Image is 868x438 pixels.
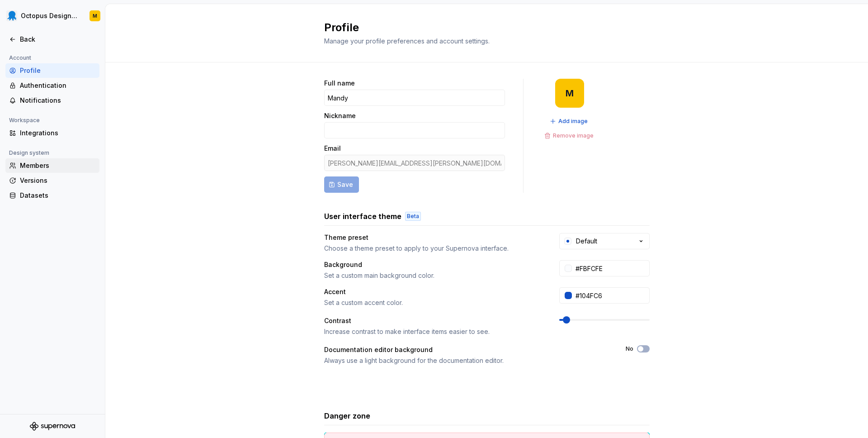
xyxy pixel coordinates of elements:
div: Choose a theme preset to apply to your Supernova interface. [324,244,543,253]
span: Manage your profile preferences and account settings. [324,37,490,45]
div: Account [5,52,35,63]
div: Notifications [20,96,96,105]
input: #FFFFFF [572,260,650,276]
label: Full name [324,79,355,88]
label: Email [324,144,341,153]
div: Versions [20,176,96,185]
div: Default [576,237,597,246]
a: Authentication [5,78,99,93]
img: fcf53608-4560-46b3-9ec6-dbe177120620.png [6,10,17,21]
div: Background [324,260,543,269]
div: M [566,90,574,97]
svg: Supernova Logo [30,422,75,431]
button: Default [559,233,650,249]
div: Members [20,161,96,170]
div: Workspace [5,115,43,126]
div: Integrations [20,129,96,138]
button: Add image [547,115,592,128]
div: Accent [324,287,543,296]
button: Octopus Design SystemM [2,6,103,26]
a: Datasets [5,188,99,203]
a: Notifications [5,93,99,108]
h2: Profile [324,20,639,35]
input: #104FC6 [572,287,650,304]
a: Profile [5,63,99,78]
div: Back [20,35,96,44]
h3: Danger zone [324,410,370,421]
a: Back [5,32,99,47]
div: Increase contrast to make interface items easier to see. [324,327,543,336]
div: Authentication [20,81,96,90]
div: Octopus Design System [21,11,79,20]
div: M [93,12,97,19]
div: Datasets [20,191,96,200]
a: Versions [5,173,99,188]
a: Integrations [5,126,99,140]
div: Design system [5,148,53,158]
div: Profile [20,66,96,75]
span: Add image [558,118,588,125]
h3: User interface theme [324,211,401,222]
div: Beta [405,212,421,221]
div: Set a custom main background color. [324,271,543,280]
div: Set a custom accent color. [324,298,543,307]
div: Always use a light background for the documentation editor. [324,356,609,365]
div: Documentation editor background [324,345,609,354]
label: Nickname [324,111,356,120]
div: Theme preset [324,233,543,242]
label: No [626,345,633,352]
div: Contrast [324,316,543,325]
a: Members [5,158,99,173]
